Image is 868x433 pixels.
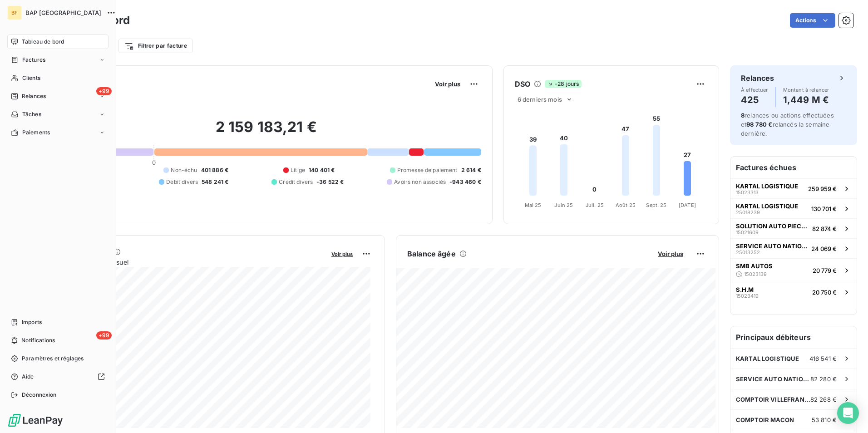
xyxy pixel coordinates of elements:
span: 82 874 € [812,225,837,232]
span: 20 750 € [812,289,837,296]
span: 15023313 [736,190,759,195]
span: Imports [22,318,42,326]
h6: DSO [515,79,530,89]
span: Crédit divers [279,178,313,186]
span: SOLUTION AUTO PIECES [736,222,809,230]
span: Déconnexion [22,391,57,399]
span: 548 241 € [202,178,228,186]
span: 416 541 € [809,355,837,362]
div: BF [7,5,22,20]
span: Paiements [22,128,50,137]
span: 8 [741,112,745,119]
span: 98 780 € [746,121,772,128]
span: KARTAL LOGISTIQUE [736,182,798,190]
span: Litige [291,166,305,174]
button: Voir plus [329,250,355,258]
button: KARTAL LOGISTIQUE25018239130 701 € [730,198,857,218]
span: +99 [96,331,112,340]
span: COMPTOIR MACON [736,416,794,423]
span: 82 280 € [810,375,837,383]
span: Non-échu [171,166,197,174]
span: Aide [22,373,34,381]
span: 53 810 € [812,416,837,423]
tspan: Mai 25 [524,202,541,208]
span: Voir plus [435,80,460,88]
span: SMB AUTOS [736,262,773,270]
span: 15023139 [744,271,767,277]
span: Paramètres et réglages [22,354,84,363]
span: BAP [GEOGRAPHIC_DATA] [25,9,101,16]
span: 6 derniers mois [518,96,562,103]
span: À effectuer [741,87,768,93]
button: SOLUTION AUTO PIECES1502160982 874 € [730,218,857,238]
span: -36 522 € [316,178,344,186]
span: 25013252 [736,250,760,255]
button: S.H.M1502341920 750 € [730,282,857,302]
span: SERVICE AUTO NATIONALE 6 [736,242,808,250]
img: Logo LeanPay [7,413,64,428]
button: Actions [790,13,835,28]
span: Tableau de bord [22,38,64,46]
h4: 1,449 M € [783,93,829,107]
span: 15023419 [736,293,759,299]
span: -28 jours [545,80,582,88]
h4: 425 [741,93,768,107]
tspan: [DATE] [679,202,696,208]
span: Relances [22,92,46,100]
span: Notifications [21,336,55,344]
span: 25018239 [736,210,760,215]
span: Voir plus [658,250,683,257]
h6: Relances [741,73,774,84]
span: Factures [22,56,45,64]
h6: Principaux débiteurs [730,326,857,348]
button: Filtrer par facture [118,39,193,53]
h6: Balance âgée [407,248,456,259]
span: +99 [96,87,112,95]
span: 15021609 [736,230,759,235]
span: Clients [22,74,40,82]
span: 2 614 € [461,166,481,174]
span: 20 779 € [813,267,837,274]
span: COMPTOIR VILLEFRANCHE [736,396,810,403]
button: SMB AUTOS1502313920 779 € [730,258,857,282]
tspan: Août 25 [616,202,636,208]
div: Open Intercom Messenger [837,402,859,424]
span: KARTAL LOGISTIQUE [736,202,798,210]
span: S.H.M [736,286,754,293]
span: Promesse de paiement [397,166,458,174]
span: 259 959 € [808,185,837,192]
span: 0 [152,159,156,166]
span: Montant à relancer [783,87,829,93]
span: relances ou actions effectuées et relancés la semaine dernière. [741,112,834,137]
span: -943 460 € [449,178,481,186]
span: Chiffre d'affaires mensuel [51,257,325,267]
span: Tâches [22,110,41,118]
span: 130 701 € [811,205,837,212]
span: 24 069 € [811,245,837,252]
button: KARTAL LOGISTIQUE15023313259 959 € [730,178,857,198]
h2: 2 159 183,21 € [51,118,481,145]
h6: Factures échues [730,157,857,178]
span: Débit divers [166,178,198,186]
span: Avoirs non associés [394,178,446,186]
button: Voir plus [432,80,463,88]
tspan: Juin 25 [554,202,573,208]
span: 140 401 € [309,166,335,174]
span: KARTAL LOGISTIQUE [736,355,799,362]
button: SERVICE AUTO NATIONALE 62501325224 069 € [730,238,857,258]
button: Voir plus [655,250,686,258]
tspan: Sept. 25 [646,202,666,208]
span: SERVICE AUTO NATIONALE 6 [736,375,810,383]
tspan: Juil. 25 [586,202,604,208]
span: 82 268 € [810,396,837,403]
a: Aide [7,369,108,384]
span: Voir plus [331,251,353,257]
span: 401 886 € [201,166,228,174]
